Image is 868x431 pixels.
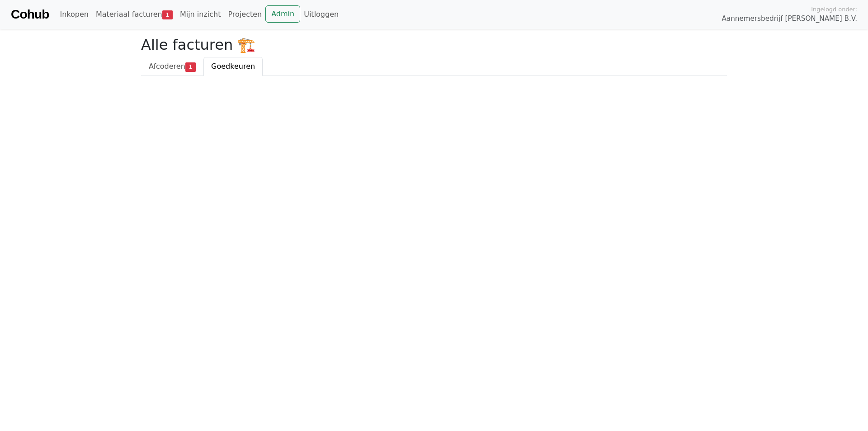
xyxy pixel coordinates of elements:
h2: Alle facturen 🏗️ [141,36,727,53]
a: Projecten [224,5,265,24]
span: 1 [185,62,196,71]
a: Mijn inzicht [176,5,225,24]
span: Aannemersbedrijf [PERSON_NAME] B.V. [722,14,857,24]
a: Cohub [11,4,49,25]
a: Afcoderen1 [141,57,203,76]
span: Ingelogd onder: [811,5,857,14]
a: Inkopen [56,5,92,24]
span: 1 [162,10,173,19]
a: Materiaal facturen1 [92,5,176,24]
a: Goedkeuren [203,57,263,76]
span: Afcoderen [149,62,185,71]
span: Goedkeuren [211,62,255,71]
a: Admin [265,5,300,23]
a: Uitloggen [300,5,342,24]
